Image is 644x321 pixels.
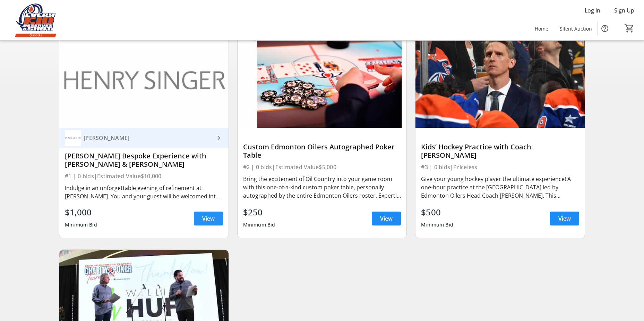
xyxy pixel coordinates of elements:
[372,212,401,225] a: View
[623,22,636,34] button: Cart
[579,5,606,16] button: Log In
[243,219,275,231] div: Minimum Bid
[243,206,275,219] div: $250
[243,143,401,159] div: Custom Edmonton Oilers Autographed Poker Table
[598,22,612,35] button: Help
[421,143,579,159] div: Kids’ Hockey Practice with Coach [PERSON_NAME]
[202,214,215,223] span: View
[65,219,97,231] div: Minimum Bid
[65,206,97,219] div: $1,000
[529,22,554,35] a: Home
[194,212,223,225] a: View
[415,33,585,128] img: Kids’ Hockey Practice with Coach Knoblauch
[421,206,453,219] div: $500
[81,134,215,141] div: [PERSON_NAME]
[421,162,579,172] div: #3 | 0 bids | Priceless
[59,128,229,148] a: Henry Singer[PERSON_NAME]
[421,175,579,200] div: Give your young hockey player the ultimate experience! A one-hour practice at the [GEOGRAPHIC_DAT...
[215,134,223,142] mat-icon: keyboard_arrow_right
[585,6,600,15] span: Log In
[65,171,223,181] div: #1 | 0 bids | Estimated Value $10,000
[380,214,393,223] span: View
[4,3,66,38] img: Edmonton Oilers Community Foundation's Logo
[609,5,640,16] button: Sign Up
[65,130,81,146] img: Henry Singer
[238,33,407,128] img: Custom Edmonton Oilers Autographed Poker Table
[554,22,598,35] a: Silent Auction
[243,175,401,200] div: Bring the excitement of Oil Country into your game room with this one-of-a-kind custom poker tabl...
[59,33,229,128] img: Henry Singer Bespoke Experience with Evan Bouchard & Ryan Nugent-Hopkins
[535,25,548,32] span: Home
[65,184,223,200] div: Indulge in an unforgettable evening of refinement at [PERSON_NAME]. You and your guest will be we...
[243,162,401,172] div: #2 | 0 bids | Estimated Value $5,000
[614,6,634,15] span: Sign Up
[558,214,571,223] span: View
[65,152,223,168] div: [PERSON_NAME] Bespoke Experience with [PERSON_NAME] & [PERSON_NAME]
[560,25,592,32] span: Silent Auction
[421,219,453,231] div: Minimum Bid
[550,212,579,225] a: View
